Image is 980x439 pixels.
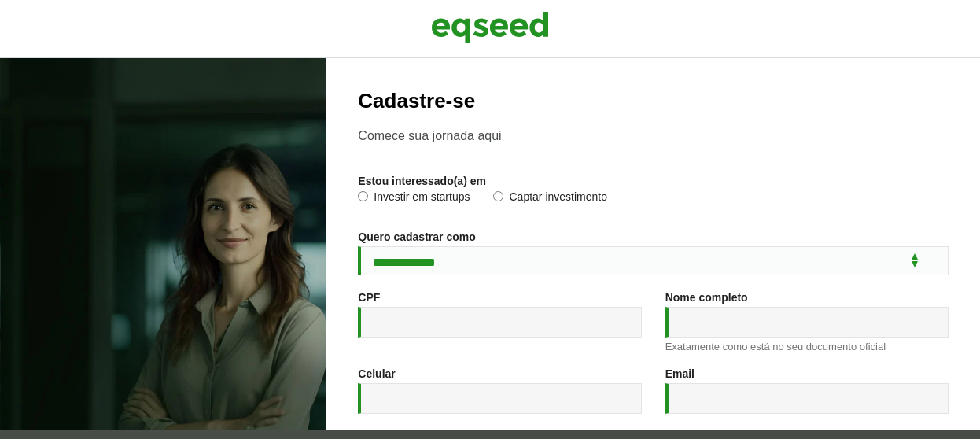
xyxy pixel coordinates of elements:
p: Comece sua jornada aqui [358,128,949,143]
input: Captar investimento [493,191,503,201]
input: Investir em startups [358,191,368,201]
label: Nome completo [665,292,748,303]
label: Celular [358,368,395,379]
div: Exatamente como está no seu documento oficial [665,341,949,352]
label: Investir em startups [358,191,470,207]
label: Captar investimento [493,191,607,207]
label: CPF [358,292,380,303]
label: Estou interessado(a) em [358,175,486,186]
label: Quero cadastrar como [358,231,475,242]
label: Email [665,368,694,379]
img: EqSeed Logo [431,8,549,47]
h2: Cadastre-se [358,90,949,113]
